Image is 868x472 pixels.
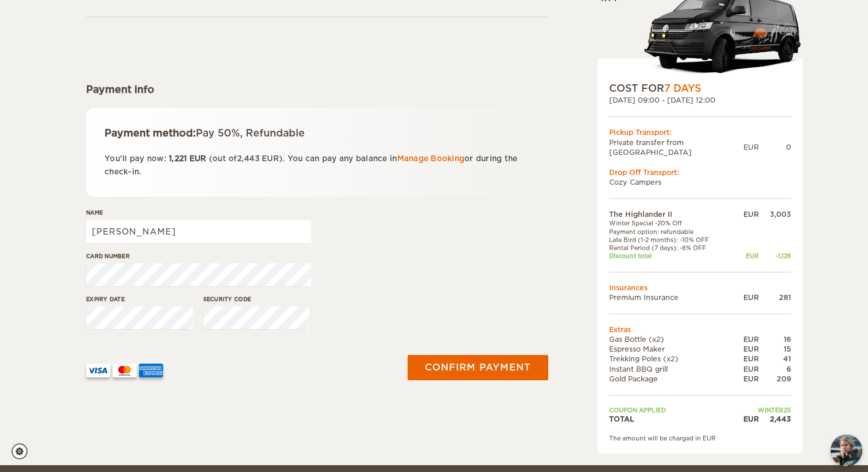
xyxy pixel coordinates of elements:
[759,334,791,344] div: 16
[733,344,759,354] div: EUR
[609,252,733,260] td: Discount total
[262,154,279,163] span: EUR
[609,344,733,354] td: Espresso Maker
[609,283,791,292] td: Insurances
[86,208,311,217] label: Name
[609,334,733,344] td: Gas Bottle (x2)
[733,374,759,384] div: EUR
[759,374,791,384] div: 209
[831,435,862,466] button: chat-button
[609,138,743,157] td: Private transfer from [GEOGRAPHIC_DATA]
[11,443,35,459] a: Cookie settings
[397,154,465,163] a: Manage Booking
[609,325,791,334] td: Extras
[196,127,305,139] span: Pay 50%, Refundable
[609,236,733,244] td: Late Bird (1-2 months): -10% OFF
[831,435,862,466] img: Freyja at Cozy Campers
[408,355,548,380] button: Confirm payment
[759,292,791,302] div: 281
[609,81,791,95] div: COST FOR
[733,252,759,260] div: EUR
[609,414,733,424] td: TOTAL
[104,126,530,140] div: Payment method:
[743,142,759,152] div: EUR
[113,364,137,377] img: mastercard
[237,154,259,163] span: 2,443
[609,95,791,105] div: [DATE] 09:00 - [DATE] 12:00
[759,252,791,260] div: -1,128
[609,244,733,252] td: Rental Period (7 days): -8% OFF
[609,434,791,442] div: The amount will be charged in EUR
[759,354,791,364] div: 41
[609,406,733,414] td: Coupon applied
[733,292,759,302] div: EUR
[609,127,791,137] div: Pickup Transport:
[86,295,193,303] label: Expiry date
[139,364,163,377] img: AMEX
[733,334,759,344] div: EUR
[609,219,733,227] td: Winter Special -20% Off
[203,295,310,303] label: Security code
[609,167,791,177] div: Drop Off Transport:
[733,354,759,364] div: EUR
[609,292,733,302] td: Premium Insurance
[104,152,530,179] p: You'll pay now: (out of ). You can pay any balance in or during the check-in.
[759,414,791,424] div: 2,443
[86,83,548,96] div: Payment info
[733,414,759,424] div: EUR
[609,177,791,187] td: Cozy Campers
[759,344,791,354] div: 15
[733,209,759,219] div: EUR
[759,209,791,219] div: 3,003
[733,364,759,374] div: EUR
[733,406,791,414] td: WINTER25
[759,142,791,152] div: 0
[609,209,733,219] td: The Highlander II
[759,364,791,374] div: 6
[86,252,311,260] label: Card number
[169,154,187,163] span: 1,221
[86,364,110,377] img: VISA
[664,83,701,94] span: 7 Days
[609,228,733,236] td: Payment option: refundable
[189,154,207,163] span: EUR
[609,354,733,364] td: Trekking Poles (x2)
[609,374,733,384] td: Gold Package
[609,364,733,374] td: Instant BBQ grill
